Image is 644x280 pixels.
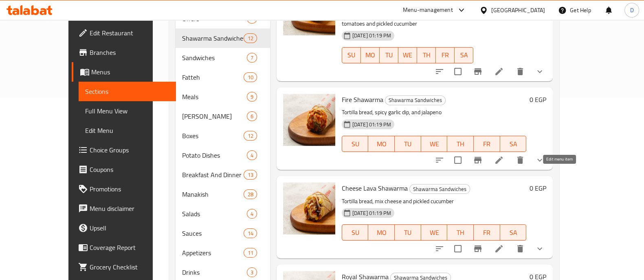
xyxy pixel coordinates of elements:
button: SA [500,136,527,152]
span: WE [424,138,444,150]
button: delete [510,150,530,170]
button: MO [368,136,395,152]
span: Sections [85,87,169,96]
span: 12 [244,132,256,140]
img: Cheese Lava Shawarma [283,182,335,234]
span: Shawarma Sandwiches [385,96,445,105]
button: show more [530,62,549,81]
span: Meals [182,92,246,102]
span: Fatteh [182,72,244,82]
button: TU [380,47,398,63]
div: Salads4 [176,204,270,224]
span: Branches [90,48,169,57]
span: 14 [244,230,256,237]
span: SU [345,138,365,150]
span: [PERSON_NAME] [182,111,246,121]
button: Branch-specific-item [468,150,488,170]
a: Edit Menu [79,121,176,140]
button: FR [474,136,500,152]
span: TH [451,138,470,150]
span: Cheese Lava Shawarma [342,182,408,194]
div: [GEOGRAPHIC_DATA] [491,6,545,15]
span: Shawarma Sandwiches [410,184,470,194]
span: Potato Dishes [182,150,246,160]
span: Full Menu View [85,106,169,116]
span: 12 [244,35,256,42]
span: SA [503,227,523,239]
a: Upsell [72,218,176,238]
span: Upsell [90,223,169,233]
span: 7 [247,54,257,62]
span: Select to update [449,63,466,80]
a: Promotions [72,179,176,199]
button: Branch-specific-item [468,239,488,258]
a: Coverage Report [72,238,176,257]
span: D [630,6,633,15]
span: Select to update [449,240,466,257]
div: Shawarma Sandwiches [409,184,470,194]
span: 10 [244,74,256,81]
span: 28 [244,191,256,198]
button: FR [436,47,455,63]
span: 11 [244,249,256,257]
button: MO [361,47,380,63]
span: Appetizers [182,248,244,258]
button: TH [417,47,436,63]
svg: Show Choices [535,244,545,254]
span: FR [477,138,497,150]
span: MO [364,49,376,61]
button: SU [342,224,369,241]
span: Boxes [182,131,244,141]
div: [PERSON_NAME]6 [176,106,270,126]
span: Promotions [90,184,169,194]
div: items [247,267,257,277]
span: TU [383,49,395,61]
div: Sauces14 [176,224,270,243]
div: Sandwiches7 [176,48,270,67]
button: sort-choices [430,150,449,170]
button: SA [500,224,527,241]
span: Choice Groups [90,145,169,155]
span: TH [451,227,470,239]
a: Edit menu item [494,155,504,165]
button: sort-choices [430,239,449,258]
button: MO [368,224,395,241]
div: items [244,72,257,82]
span: MO [371,138,391,150]
button: TH [447,224,474,241]
div: Meals9 [176,87,270,106]
span: Manakish [182,189,244,199]
a: Sections [79,82,176,101]
span: SA [503,138,523,150]
div: Sauces [182,228,244,238]
span: [DATE] 01:19 PM [349,209,394,217]
a: Edit menu item [494,244,504,254]
div: items [244,248,257,258]
button: TH [447,136,474,152]
button: TU [395,136,421,152]
span: Breakfast And Dinner [182,170,244,180]
div: Boxes12 [176,126,270,145]
span: Select to update [449,152,466,169]
a: Edit menu item [494,67,504,76]
span: Salads [182,209,246,219]
a: Menus [72,62,176,82]
button: delete [510,62,530,81]
div: Potato Dishes4 [176,145,270,165]
span: [DATE] 01:19 PM [349,32,394,39]
svg: Show Choices [535,67,545,76]
span: TH [420,49,433,61]
span: Shawarma Sandwiches [182,33,244,43]
h6: 0 EGP [530,94,546,105]
a: Coupons [72,160,176,179]
button: Branch-specific-item [468,62,488,81]
span: SA [458,49,470,61]
p: Tortilla bread, spicy garlic dip, and jalapeno [342,107,526,117]
button: SU [342,136,369,152]
button: FR [474,224,500,241]
span: 4 [247,152,257,159]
